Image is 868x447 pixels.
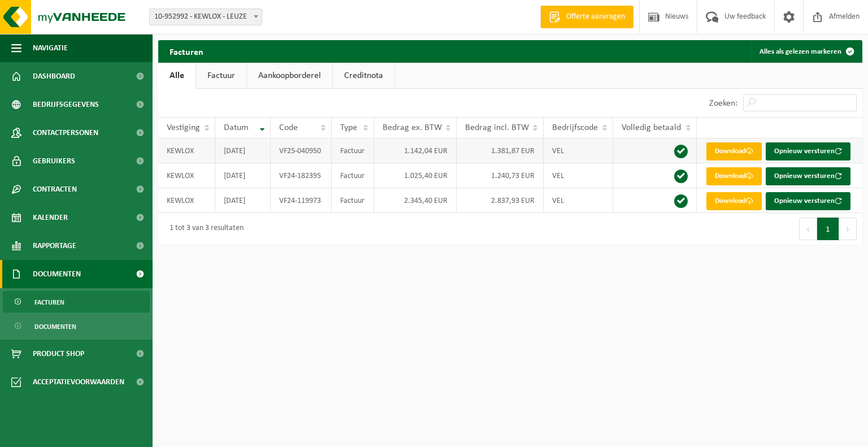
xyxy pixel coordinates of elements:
span: Type [340,123,357,132]
td: KEWLOX [158,188,215,213]
td: 2.837,93 EUR [457,188,544,213]
a: Factuur [196,63,246,89]
button: 1 [817,218,839,240]
td: [DATE] [215,138,271,163]
td: VEL [544,138,613,163]
td: VF24-119973 [271,188,332,213]
span: Kalender [33,203,68,232]
td: 1.381,87 EUR [457,138,544,163]
span: Contracten [33,175,77,203]
a: Download [706,167,762,185]
button: Next [839,218,857,240]
h2: Facturen [158,40,215,62]
span: Documenten [33,260,81,288]
td: 1.240,73 EUR [457,163,544,188]
a: Creditnota [333,63,394,89]
span: Documenten [34,316,76,337]
button: Alles als gelezen markeren [750,40,861,63]
span: Bedrag incl. BTW [465,123,529,132]
td: Factuur [332,188,374,213]
button: Opnieuw versturen [766,167,850,185]
td: 1.142,04 EUR [374,138,457,163]
span: Gebruikers [33,147,75,175]
span: Vestiging [167,123,200,132]
td: [DATE] [215,188,271,213]
td: 1.025,40 EUR [374,163,457,188]
td: [DATE] [215,163,271,188]
a: Download [706,142,762,160]
span: Navigatie [33,34,68,62]
button: Previous [799,218,817,240]
td: Factuur [332,138,374,163]
span: Rapportage [33,232,76,260]
a: Aankoopborderel [247,63,332,89]
span: Offerte aanvragen [563,11,628,23]
button: Opnieuw versturen [766,142,850,160]
span: Volledig betaald [622,123,681,132]
td: VEL [544,188,613,213]
span: Bedrijfsgegevens [33,90,99,119]
td: Factuur [332,163,374,188]
div: 1 tot 3 van 3 resultaten [164,219,244,239]
span: Dashboard [33,62,75,90]
span: 10-952992 - KEWLOX - LEUZE [150,9,262,25]
td: VF24-182395 [271,163,332,188]
span: Acceptatievoorwaarden [33,368,124,396]
span: Datum [224,123,249,132]
td: KEWLOX [158,138,215,163]
span: Bedrag ex. BTW [383,123,442,132]
a: Download [706,192,762,210]
span: Bedrijfscode [552,123,598,132]
td: KEWLOX [158,163,215,188]
a: Offerte aanvragen [540,6,633,28]
span: Product Shop [33,340,84,368]
td: VF25-040950 [271,138,332,163]
span: Code [279,123,298,132]
button: Opnieuw versturen [766,192,850,210]
a: Documenten [3,315,150,337]
a: Alle [158,63,196,89]
td: VEL [544,163,613,188]
a: Facturen [3,291,150,313]
td: 2.345,40 EUR [374,188,457,213]
label: Zoeken: [709,99,737,108]
span: 10-952992 - KEWLOX - LEUZE [149,8,262,25]
span: Facturen [34,292,64,313]
span: Contactpersonen [33,119,98,147]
